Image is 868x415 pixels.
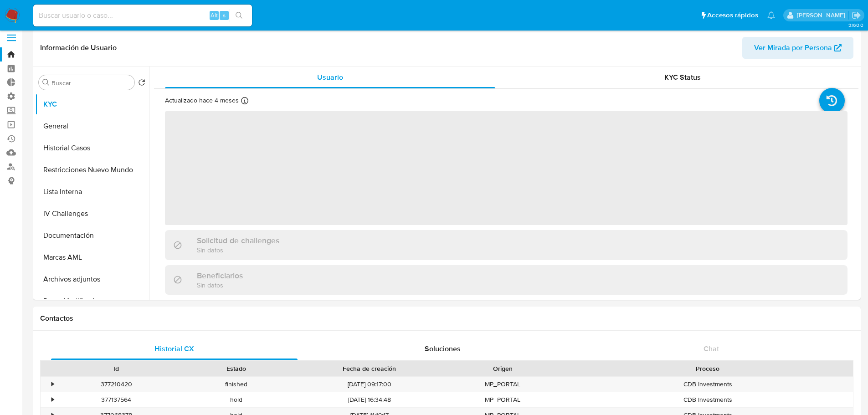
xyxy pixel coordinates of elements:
h3: Beneficiarios [197,271,243,281]
p: Sin datos [197,246,279,254]
div: Estado [183,364,290,373]
input: Buscar [51,79,131,87]
div: hold [176,392,296,407]
span: Alt [211,11,218,20]
span: Chat [704,343,719,354]
div: MP_PORTAL [443,392,563,407]
div: 377137564 [56,392,176,407]
span: s [223,11,226,20]
div: finished [176,377,296,392]
button: IV Challenges [35,203,149,225]
div: BeneficiariosSin datos [165,265,847,295]
button: Archivos adjuntos [35,268,149,290]
p: nicolas.tyrkiel@mercadolibre.com [797,11,848,20]
div: Solicitud de challengesSin datos [165,230,847,260]
div: • [51,380,54,389]
div: Fecha de creación [303,364,437,373]
div: CDB Investments [563,377,853,392]
h3: Solicitud de challenges [197,236,279,246]
button: General [35,115,149,137]
button: Lista Interna [35,181,149,203]
span: Historial CX [154,343,194,354]
div: [DATE] 09:17:00 [296,377,443,392]
div: Id [63,364,170,373]
div: Proceso [569,364,847,373]
button: Datos Modificados [35,290,149,312]
button: Restricciones Nuevo Mundo [35,159,149,181]
button: KYC [35,93,149,115]
button: Volver al orden por defecto [138,79,145,89]
button: Marcas AML [35,246,149,268]
button: search-icon [230,9,248,22]
span: Usuario [317,72,343,82]
div: Origen [449,364,556,373]
span: KYC Status [664,72,701,82]
div: 377210420 [56,377,176,392]
span: ‌ [165,111,847,225]
div: MP_PORTAL [443,377,563,392]
button: Documentación [35,225,149,246]
span: Accesos rápidos [707,10,758,20]
h1: Información de Usuario [40,43,117,52]
div: CDB Investments [563,392,853,407]
input: Buscar usuario o caso... [33,10,252,21]
div: • [51,395,54,404]
a: Salir [852,10,861,20]
button: Buscar [42,79,50,86]
h1: Contactos [40,314,853,323]
div: [DATE] 16:34:48 [296,392,443,407]
p: Actualizado hace 4 meses [165,96,239,105]
p: Sin datos [197,281,243,289]
button: Historial Casos [35,137,149,159]
span: Soluciones [425,343,461,354]
button: Ver Mirada por Persona [742,37,853,59]
a: Notificaciones [767,11,775,19]
span: Ver Mirada por Persona [754,37,832,59]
